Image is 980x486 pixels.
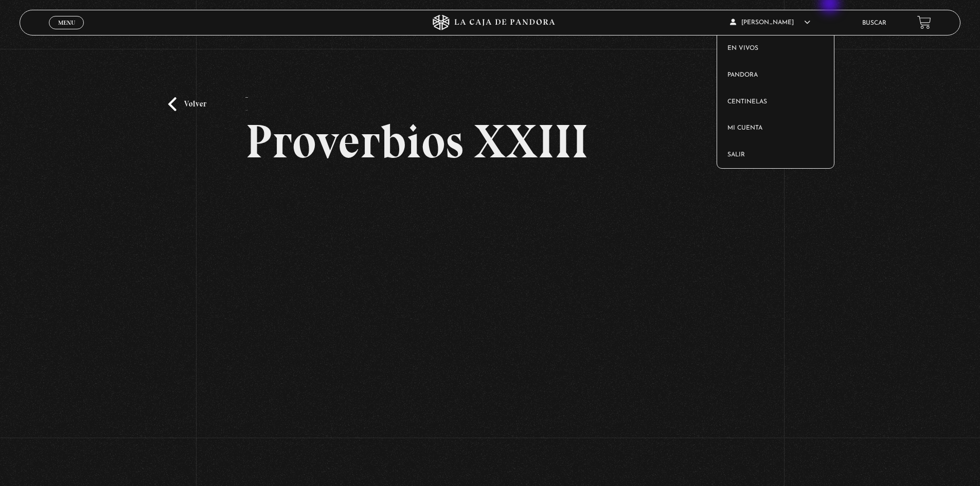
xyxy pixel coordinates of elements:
[917,15,931,29] a: View your shopping cart
[717,89,834,116] a: Centinelas
[245,97,248,118] p: -
[245,118,735,165] h2: Proverbios XXIII
[862,20,886,26] a: Buscar
[717,62,834,89] a: Pandora
[717,115,834,142] a: Mi cuenta
[717,35,834,62] a: En vivos
[55,28,79,35] span: Cerrar
[58,20,75,26] span: Menu
[168,97,206,111] a: Volver
[717,142,834,169] a: Salir
[245,181,735,456] iframe: Dailymotion video player – PROVERBIOS 23
[730,20,810,26] span: [PERSON_NAME]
